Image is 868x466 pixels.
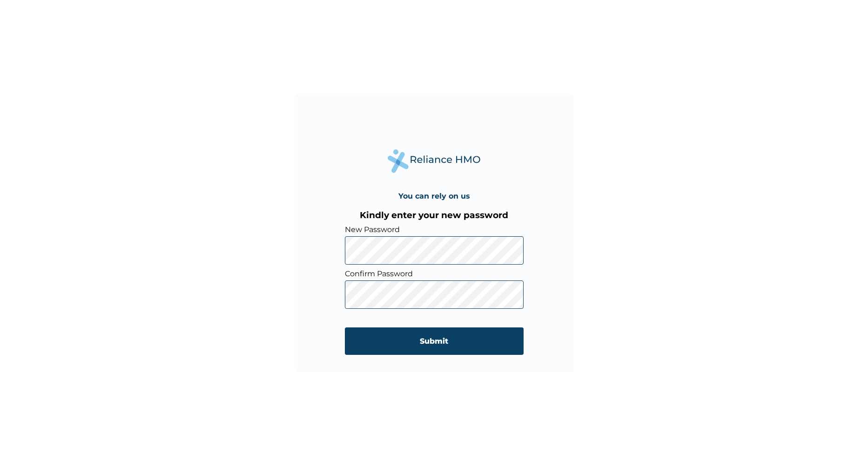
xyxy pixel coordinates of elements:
[345,269,524,278] label: Confirm Password
[345,210,524,220] h3: Kindly enter your new password
[345,327,524,355] input: Submit
[398,192,470,200] h4: You can rely on us
[388,149,481,173] img: Reliance Health's Logo
[345,225,524,234] label: New Password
